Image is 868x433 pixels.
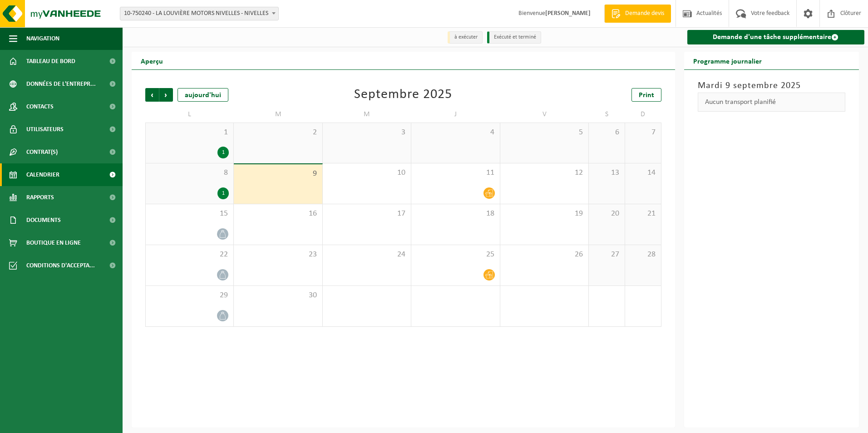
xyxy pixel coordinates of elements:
span: Boutique en ligne [26,231,81,254]
span: 3 [327,128,406,138]
span: 30 [238,290,317,300]
span: 16 [238,209,317,219]
span: 28 [630,250,656,260]
div: Septembre 2025 [354,88,452,102]
span: 7 [630,128,656,138]
a: Demande devis [604,5,671,23]
span: 19 [505,209,584,219]
span: 1 [150,128,229,138]
span: 21 [630,209,656,219]
h2: Aperçu [132,52,172,69]
div: 1 [217,187,229,199]
span: 11 [416,168,495,178]
span: 25 [416,250,495,260]
span: 5 [505,128,584,138]
span: Utilisateurs [26,118,64,141]
span: Demande devis [623,9,666,18]
span: 18 [416,209,495,219]
span: Documents [26,209,61,231]
li: Exécuté et terminé [487,31,541,44]
span: Navigation [26,27,59,50]
span: 22 [150,250,229,260]
span: Calendrier [26,163,59,186]
td: V [500,106,589,123]
td: D [625,106,661,123]
span: Rapports [26,186,54,209]
a: Print [631,88,661,102]
span: 27 [593,250,620,260]
span: 10-750240 - LA LOUVIÈRE MOTORS NIVELLES - NIVELLES [120,7,279,20]
span: 9 [238,169,317,179]
td: S [589,106,625,123]
h3: Mardi 9 septembre 2025 [698,79,846,93]
span: Suivant [159,88,173,102]
span: 6 [593,128,620,138]
span: 17 [327,209,406,219]
h2: Programme journalier [684,52,771,69]
span: Contrat(s) [26,141,58,163]
strong: [PERSON_NAME] [545,10,591,17]
td: M [323,106,411,123]
span: 24 [327,250,406,260]
span: Print [639,92,654,99]
span: Conditions d'accepta... [26,254,95,277]
span: Précédent [145,88,159,102]
span: 2 [238,128,317,138]
span: 13 [593,168,620,178]
span: 10-750240 - LA LOUVIÈRE MOTORS NIVELLES - NIVELLES [120,7,278,20]
span: 14 [630,168,656,178]
span: 20 [593,209,620,219]
span: Contacts [26,95,54,118]
a: Demande d'une tâche supplémentaire [687,30,865,44]
span: Tableau de bord [26,50,75,73]
span: 26 [505,250,584,260]
div: aujourd'hui [178,88,228,102]
span: 8 [150,168,229,178]
td: L [145,106,234,123]
iframe: chat widget [5,413,152,433]
span: 4 [416,128,495,138]
span: 29 [150,290,229,300]
span: 12 [505,168,584,178]
div: 1 [217,147,229,158]
span: 23 [238,250,317,260]
td: J [411,106,500,123]
td: M [234,106,322,123]
span: 15 [150,209,229,219]
div: Aucun transport planifié [698,93,846,112]
span: 10 [327,168,406,178]
li: à exécuter [448,31,483,44]
span: Données de l'entrepr... [26,73,96,95]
